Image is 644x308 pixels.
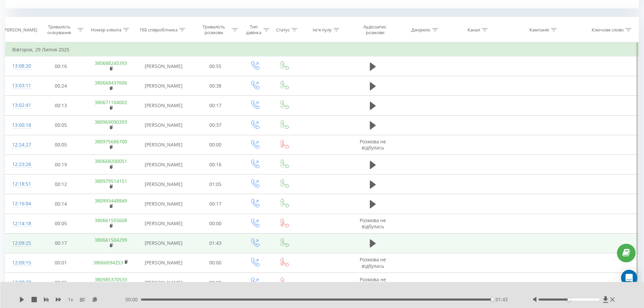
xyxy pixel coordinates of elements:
[95,276,127,283] a: 380985370533
[3,27,37,33] div: [PERSON_NAME]
[37,155,86,174] td: 00:19
[246,24,262,35] div: Тип дзвінка
[91,27,121,33] div: Номер клієнта
[37,214,86,233] td: 00:05
[95,158,127,164] a: 380668200051
[12,237,30,250] div: 12:09:25
[5,43,639,56] td: Вівторок, 29 Липня 2025
[360,138,386,151] span: Розмова не відбулась
[136,135,191,155] td: [PERSON_NAME]
[411,27,430,33] div: Джерело
[191,115,240,135] td: 00:37
[136,233,191,253] td: [PERSON_NAME]
[136,253,191,273] td: [PERSON_NAME]
[12,276,30,289] div: 12:08:20
[360,276,386,289] span: Розмова не відбулась
[12,79,30,92] div: 13:03:11
[355,24,395,35] div: Аудіозапис розмови
[37,233,86,253] td: 00:17
[191,76,240,96] td: 00:38
[136,214,191,233] td: [PERSON_NAME]
[313,27,332,33] div: Ім'я пулу
[37,194,86,214] td: 00:14
[37,253,86,273] td: 00:01
[125,296,141,303] span: 00:00
[95,99,127,105] a: 380671104002
[37,56,86,76] td: 00:16
[191,135,240,155] td: 00:00
[12,197,30,210] div: 12:16:04
[37,115,86,135] td: 00:05
[37,76,86,96] td: 00:24
[12,119,30,132] div: 13:00:18
[360,217,386,230] span: Розмова не відбулась
[191,273,240,292] td: 00:00
[12,99,30,112] div: 13:02:41
[95,79,127,86] a: 380668437606
[93,259,123,266] a: 38066094253
[468,27,480,33] div: Канал
[43,24,76,35] div: Тривалість очікування
[136,155,191,174] td: [PERSON_NAME]
[136,194,191,214] td: [PERSON_NAME]
[191,174,240,194] td: 01:05
[37,174,86,194] td: 00:12
[191,194,240,214] td: 00:17
[191,233,240,253] td: 01:43
[37,273,86,292] td: 00:25
[276,27,290,33] div: Статус
[191,155,240,174] td: 00:16
[191,214,240,233] td: 00:00
[568,298,570,301] div: Accessibility label
[191,56,240,76] td: 00:55
[496,296,508,303] span: 01:43
[592,27,624,33] div: Ключове слово
[37,96,86,115] td: 00:13
[136,56,191,76] td: [PERSON_NAME]
[95,60,127,66] a: 380688245393
[95,197,127,204] a: 380993448849
[197,24,231,35] div: Тривалість розмови
[95,178,127,184] a: 380979514151
[491,298,494,301] div: Accessibility label
[68,296,73,303] span: 1 x
[140,27,177,33] div: ПІБ співробітника
[136,76,191,96] td: [PERSON_NAME]
[12,138,30,151] div: 12:24:27
[191,253,240,273] td: 00:00
[136,96,191,115] td: [PERSON_NAME]
[95,217,127,223] a: 380661555608
[191,96,240,115] td: 00:17
[360,256,386,269] span: Розмова не відбулась
[12,158,30,171] div: 12:23:26
[136,115,191,135] td: [PERSON_NAME]
[12,256,30,269] div: 12:09:15
[95,138,127,145] a: 380975686700
[12,60,30,73] div: 13:08:20
[529,27,549,33] div: Кампанія
[37,135,86,155] td: 00:05
[136,273,191,292] td: [PERSON_NAME]
[12,217,30,230] div: 12:14:18
[95,119,127,125] a: 380969090393
[621,270,637,286] div: Open Intercom Messenger
[12,177,30,191] div: 12:18:51
[95,237,127,243] a: 380661504299
[136,174,191,194] td: [PERSON_NAME]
